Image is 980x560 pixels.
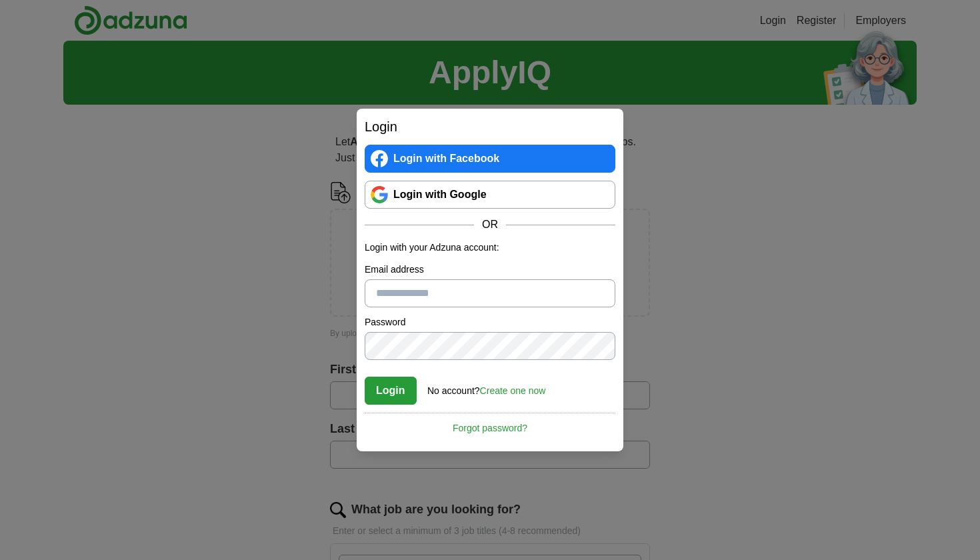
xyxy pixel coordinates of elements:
p: Login with your Adzuna account: [365,241,615,255]
a: Create one now [480,385,546,396]
a: Login with Google [365,181,615,209]
div: No account? [427,376,545,398]
h2: Login [365,117,615,137]
a: Forgot password? [365,413,615,435]
label: Email address [365,263,615,277]
a: Login with Facebook [365,145,615,173]
span: OR [474,217,506,233]
label: Password [365,315,615,329]
button: Login [365,377,417,405]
